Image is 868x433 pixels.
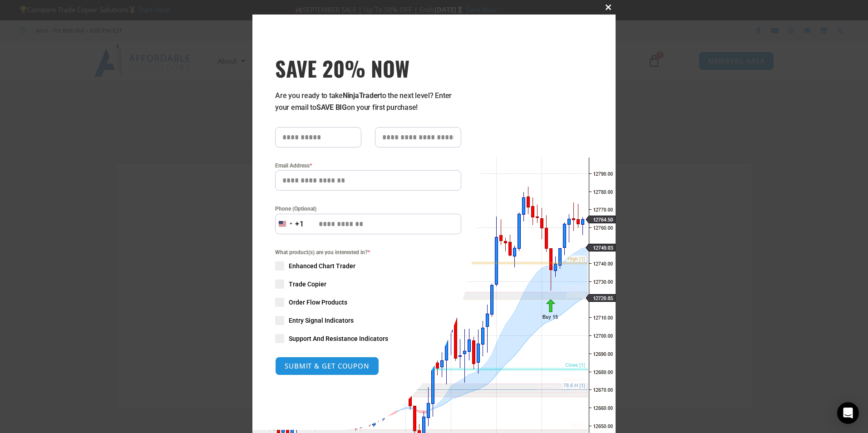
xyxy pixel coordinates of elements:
span: Support And Resistance Indicators [289,334,388,343]
div: +1 [295,218,304,230]
span: What product(s) are you interested in? [275,248,461,257]
h3: SAVE 20% NOW [275,55,461,81]
label: Enhanced Chart Trader [275,261,461,271]
span: Order Flow Products [289,298,347,307]
label: Support And Resistance Indicators [275,334,461,343]
label: Order Flow Products [275,298,461,307]
span: Trade Copier [289,280,326,289]
label: Email Address [275,161,461,170]
strong: NinjaTrader [343,91,380,100]
p: Are you ready to take to the next level? Enter your email to on your first purchase! [275,90,461,113]
div: Open Intercom Messenger [837,402,859,424]
strong: SAVE BIG [316,103,347,112]
label: Entry Signal Indicators [275,316,461,325]
label: Trade Copier [275,280,461,289]
span: Entry Signal Indicators [289,316,354,325]
span: Enhanced Chart Trader [289,261,355,271]
button: SUBMIT & GET COUPON [275,357,379,375]
label: Phone (Optional) [275,204,461,213]
button: Selected country [275,214,304,234]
